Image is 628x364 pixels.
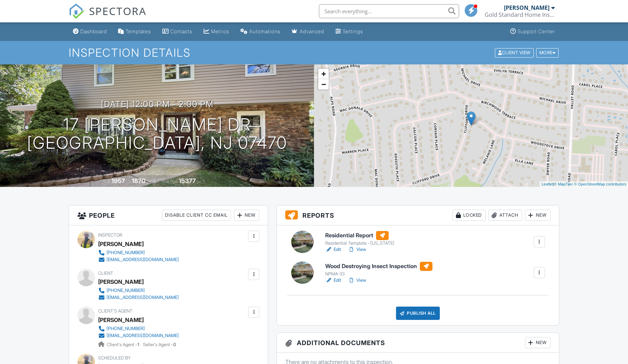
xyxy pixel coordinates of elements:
[277,333,559,353] h3: Additional Documents
[289,25,327,38] a: Advanced
[159,25,195,38] a: Contacts
[325,277,341,284] a: Edit
[504,4,549,11] div: [PERSON_NAME]
[111,177,125,184] div: 1957
[173,342,176,347] strong: 0
[163,179,178,184] span: Lot Size
[333,25,366,38] a: Settings
[137,342,139,347] strong: 1
[536,48,559,57] div: More
[115,25,154,38] a: Templates
[69,3,84,19] img: The Best Home Inspection Software - Spectora
[540,181,628,187] div: |
[179,177,196,184] div: 15377
[507,25,558,38] a: Support Center
[238,25,283,38] a: Automations (Basic)
[518,28,555,34] div: Support Center
[69,9,146,24] a: SPECTORA
[325,262,432,271] h6: Wood Destroying Insect Inspection
[325,240,394,246] div: Residential Template - [US_STATE]
[27,115,287,153] h1: 17 [PERSON_NAME] Dr [GEOGRAPHIC_DATA], NJ 07470
[162,210,231,221] div: Disable Client CC Email
[107,295,179,300] div: [EMAIL_ADDRESS][DOMAIN_NAME]
[485,11,555,18] div: Gold Standard Home Inspection
[234,210,259,221] div: New
[143,342,176,347] span: Seller's Agent -
[98,308,132,314] span: Client's Agent
[98,355,131,360] span: Scheduled By
[69,47,559,59] h1: Inspection Details
[197,179,206,184] span: sq.ft.
[170,28,192,34] div: Contacts
[98,315,144,325] a: [PERSON_NAME]
[211,28,229,34] div: Metrics
[249,28,280,34] div: Automations
[101,99,213,109] h3: [DATE] 12:00 pm - 2:00 pm
[146,179,156,184] span: sq. ft.
[494,50,535,55] a: Client View
[525,210,551,221] div: New
[80,28,107,34] div: Dashboard
[574,182,626,186] a: © OpenStreetMap contributors
[107,288,145,293] div: [PHONE_NUMBER]
[343,28,363,34] div: Settings
[98,276,144,287] div: [PERSON_NAME]
[98,325,179,332] a: [PHONE_NUMBER]
[319,4,459,18] input: Search everything...
[489,210,522,221] div: Attach
[300,28,324,34] div: Advanced
[69,205,268,225] h3: People
[125,28,151,34] div: Templates
[132,177,145,184] div: 1870
[396,307,440,320] div: Publish All
[98,256,179,263] a: [EMAIL_ADDRESS][DOMAIN_NAME]
[98,332,179,339] a: [EMAIL_ADDRESS][DOMAIN_NAME]
[554,182,573,186] a: © MapTiler
[318,69,329,79] a: Zoom in
[325,262,432,277] a: Wood Destroying Insect Inspection NPMA-33
[107,333,179,338] div: [EMAIL_ADDRESS][DOMAIN_NAME]
[452,210,486,221] div: Locked
[70,25,110,38] a: Dashboard
[348,246,366,253] a: View
[277,205,559,225] h3: Reports
[541,182,553,186] a: Leaflet
[89,3,146,18] span: SPECTORA
[107,257,179,262] div: [EMAIL_ADDRESS][DOMAIN_NAME]
[348,277,366,284] a: View
[107,326,145,331] div: [PHONE_NUMBER]
[495,48,534,57] div: Client View
[107,342,140,347] span: Client's Agent -
[103,179,110,184] span: Built
[325,246,341,253] a: Edit
[325,231,394,246] a: Residential Report Residential Template - [US_STATE]
[107,250,145,255] div: [PHONE_NUMBER]
[318,79,329,90] a: Zoom out
[98,287,179,294] a: [PHONE_NUMBER]
[201,25,232,38] a: Metrics
[325,271,432,277] div: NPMA-33
[98,294,179,301] a: [EMAIL_ADDRESS][DOMAIN_NAME]
[98,271,113,276] span: Client
[98,232,122,238] span: Inspector
[325,231,394,240] h6: Residential Report
[98,239,144,249] div: [PERSON_NAME]
[525,337,551,348] div: New
[98,249,179,256] a: [PHONE_NUMBER]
